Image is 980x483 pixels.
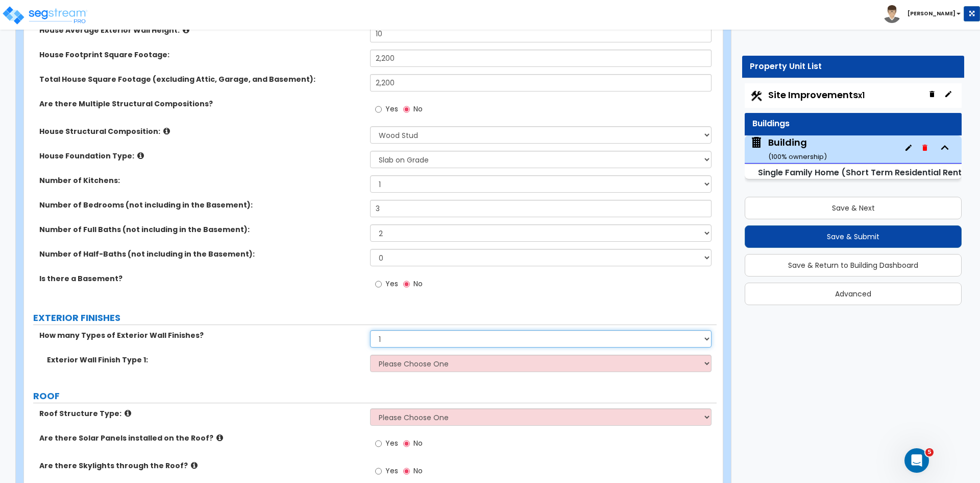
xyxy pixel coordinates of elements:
b: [PERSON_NAME] [908,10,955,17]
span: Yes [385,104,398,114]
img: avatar.png [883,5,901,23]
small: ( 100 % ownership) [768,152,827,162]
i: click for more info! [216,434,223,442]
button: Save & Return to Building Dashboard [745,254,962,277]
small: Single Family Home (Short Term Residential Rental) [758,167,973,178]
iframe: Intercom live chat [904,448,929,473]
img: Construction.png [750,89,763,103]
label: House Footprint Square Footage: [39,50,362,60]
i: click for more info! [191,462,198,469]
div: Buildings [752,118,954,130]
i: click for more info! [163,127,170,135]
input: Yes [375,438,382,449]
label: EXTERIOR FINISHES [33,311,717,325]
div: Property Unit List [750,61,957,73]
input: No [403,438,410,449]
label: Are there Solar Panels installed on the Roof? [39,433,362,443]
label: How many Types of Exterior Wall Finishes? [39,330,362,340]
span: No [413,438,423,448]
input: No [403,104,410,115]
img: building.svg [750,136,763,149]
label: ROOF [33,389,717,403]
span: Yes [385,466,398,476]
img: logo_pro_r.png [2,5,88,26]
span: Yes [385,279,398,289]
i: click for more info! [183,26,189,34]
label: Is there a Basement? [39,273,362,284]
div: Building [768,136,827,162]
input: Yes [375,279,382,290]
span: Yes [385,438,398,448]
button: Save & Next [745,197,962,219]
span: No [413,104,423,114]
label: Number of Kitchens: [39,175,362,186]
span: No [413,466,423,476]
input: Yes [375,466,382,477]
label: Number of Full Baths (not including in the Basement): [39,224,362,235]
span: 5 [925,448,934,456]
span: Building [750,136,827,162]
label: Number of Half-Baths (not including in the Basement): [39,249,362,259]
i: click for more info! [125,409,131,417]
label: Exterior Wall Finish Type 1: [47,355,362,365]
input: Yes [375,104,382,115]
span: Site Improvements [768,88,865,101]
label: Are there Multiple Structural Compositions? [39,99,362,109]
label: Are there Skylights through the Roof? [39,461,362,471]
label: Roof Structure Type: [39,408,362,419]
label: Total House Square Footage (excluding Attic, Garage, and Basement): [39,74,362,84]
label: Number of Bedrooms (not including in the Basement): [39,200,362,210]
i: click for more info! [137,152,144,159]
input: No [403,466,410,477]
span: No [413,279,423,289]
input: No [403,279,410,290]
small: x1 [858,90,865,101]
label: House Foundation Type: [39,151,362,161]
button: Advanced [745,283,962,305]
button: Save & Submit [745,225,962,248]
label: House Average Exterior Wall Height: [39,25,362,35]
label: House Structural Composition: [39,126,362,136]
